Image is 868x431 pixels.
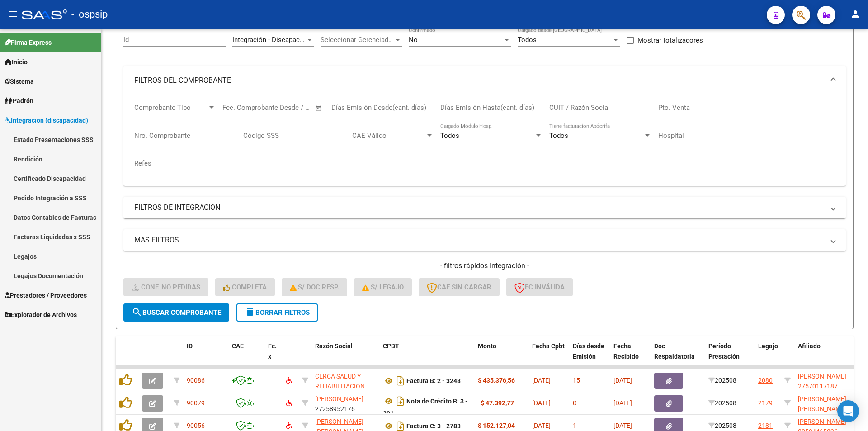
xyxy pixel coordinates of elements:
[362,283,404,291] span: S/ legajo
[290,283,340,291] span: S/ Doc Resp.
[187,399,205,407] span: 90079
[5,290,87,300] span: Prestadores / Proveedores
[315,371,376,390] div: 30715214195
[514,283,565,291] span: FC Inválida
[228,336,264,376] datatable-header-cell: CAE
[71,5,108,24] span: - ospsip
[474,336,528,376] datatable-header-cell: Monto
[573,342,604,360] span: Días desde Emisión
[755,336,781,376] datatable-header-cell: Legajo
[383,342,399,350] span: CPBT
[528,336,569,376] datatable-header-cell: Fecha Cpbt
[478,399,514,407] strong: -$ 47.392,77
[440,132,459,140] span: Todos
[314,103,324,114] button: Open calendar
[798,373,846,390] span: [PERSON_NAME] 27570117187
[850,9,861,19] mat-icon: person
[123,303,229,322] button: Buscar Comprobante
[532,342,565,350] span: Fecha Cpbt
[132,308,221,317] span: Buscar Comprobante
[406,422,461,430] strong: Factura C: 3 - 2783
[223,283,267,291] span: Completa
[419,278,500,296] button: CAE SIN CARGAR
[478,342,496,350] span: Monto
[123,278,208,296] button: Conf. no pedidas
[5,38,52,47] span: Firma Express
[315,395,363,403] span: [PERSON_NAME]
[637,35,703,46] span: Mostrar totalizadores
[245,307,255,317] mat-icon: delete
[758,398,773,408] div: 2179
[123,261,846,271] h4: - filtros rápidos Integración -
[758,342,778,350] span: Legajo
[613,342,639,360] span: Fecha Recibido
[506,278,573,296] button: FC Inválida
[610,336,651,376] datatable-header-cell: Fecha Recibido
[798,342,821,350] span: Afiliado
[651,336,705,376] datatable-header-cell: Doc Respaldatoria
[478,422,515,429] strong: $ 152.127,04
[549,132,568,140] span: Todos
[518,36,537,44] span: Todos
[532,422,551,429] span: [DATE]
[478,377,515,384] strong: $ 435.376,56
[187,422,205,429] span: 90056
[315,394,376,413] div: 27258952176
[352,132,425,140] span: CAE Válido
[5,115,88,125] span: Integración (discapacidad)
[708,399,736,407] span: 202508
[705,336,755,376] datatable-header-cell: Período Prestación
[123,95,846,186] div: FILTROS DEL COMPROBANTE
[321,36,394,44] span: Seleccionar Gerenciador
[395,394,406,408] i: Descargar documento
[794,336,867,376] datatable-header-cell: Afiliado
[409,36,418,44] span: No
[837,400,859,422] div: Open Intercom Messenger
[613,422,632,429] span: [DATE]
[5,96,33,106] span: Padrón
[267,104,311,112] input: Fecha fin
[354,278,412,296] button: S/ legajo
[132,283,200,291] span: Conf. no pedidas
[379,336,474,376] datatable-header-cell: CPBT
[268,342,277,360] span: Fc. x
[708,342,740,360] span: Período Prestación
[123,197,846,218] mat-expansion-panel-header: FILTROS DE INTEGRACION
[654,342,695,360] span: Doc Respaldatoria
[315,373,365,401] span: CERCA SALUD Y REHABILITACION S.A.
[222,104,259,112] input: Fecha inicio
[758,421,773,431] div: 2181
[569,336,610,376] datatable-header-cell: Días desde Emisión
[282,278,348,296] button: S/ Doc Resp.
[395,374,406,388] i: Descargar documento
[573,422,576,429] span: 1
[532,377,551,384] span: [DATE]
[232,36,312,44] span: Integración - Discapacidad
[123,66,846,95] mat-expansion-panel-header: FILTROS DEL COMPROBANTE
[123,229,846,251] mat-expansion-panel-header: MAS FILTROS
[245,308,310,317] span: Borrar Filtros
[311,336,379,376] datatable-header-cell: Razón Social
[427,283,491,291] span: CAE SIN CARGAR
[187,342,193,350] span: ID
[573,377,580,384] span: 15
[383,398,468,417] strong: Nota de Crédito B: 3 - 391
[613,399,632,407] span: [DATE]
[573,399,576,407] span: 0
[183,336,228,376] datatable-header-cell: ID
[232,342,244,350] span: CAE
[5,310,77,320] span: Explorador de Archivos
[532,399,551,407] span: [DATE]
[187,377,205,384] span: 90086
[134,203,824,213] mat-panel-title: FILTROS DE INTEGRACION
[134,235,824,245] mat-panel-title: MAS FILTROS
[134,76,824,85] mat-panel-title: FILTROS DEL COMPROBANTE
[315,342,353,350] span: Razón Social
[5,57,28,67] span: Inicio
[613,377,632,384] span: [DATE]
[708,422,736,429] span: 202508
[708,377,736,384] span: 202508
[132,307,142,317] mat-icon: search
[215,278,275,296] button: Completa
[758,375,773,386] div: 2080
